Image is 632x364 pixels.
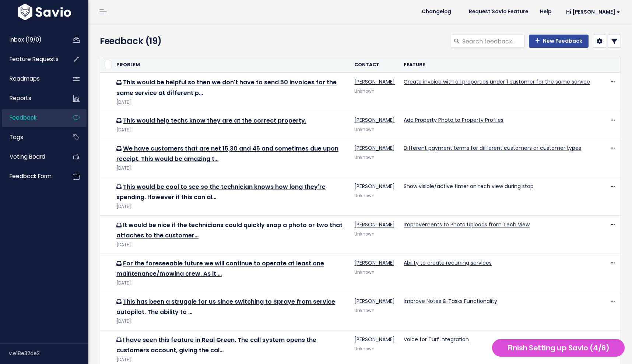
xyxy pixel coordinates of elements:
[354,193,375,199] span: Unknown
[116,336,316,355] a: I have seen this feature in Real Green. The call system opens the customers account, giving the cal…
[116,183,326,202] a: This would be cool to see so the technician knows how long they're spending. However if this can al…
[534,6,557,17] a: Help
[404,144,581,152] a: Different payment terms for different customers or customer types
[116,99,345,106] div: [DATE]
[10,133,23,141] span: Tags
[116,297,335,317] a: This has been a struggle for us since switching to Spraye from service autopilot. The ability to …
[100,35,266,48] h4: Feedback (19)
[116,221,343,240] a: It would be nice if the technicians could quickly snap a photo or two that attaches to the customer…
[116,318,345,325] div: [DATE]
[10,36,42,43] span: Inbox (19/0)
[354,346,375,352] span: Unknown
[404,116,503,124] a: Add Property Photo to Property Profiles
[112,57,350,73] th: Problem
[354,336,395,343] a: [PERSON_NAME]
[495,342,621,353] h5: Finish Setting up Savio (4/6)
[354,144,395,152] a: [PERSON_NAME]
[354,297,395,305] a: [PERSON_NAME]
[422,9,451,14] span: Changelog
[404,259,492,266] a: Ability to create recurring services
[2,31,61,48] a: Inbox (19/0)
[404,78,590,85] a: Create invoice with all properties under 1 customer for the same service
[354,155,375,160] span: Unknown
[10,75,40,82] span: Roadmaps
[2,51,61,68] a: Feature Requests
[10,114,36,121] span: Feedback
[566,9,620,15] span: Hi [PERSON_NAME]
[557,6,626,18] a: Hi [PERSON_NAME]
[116,356,345,364] div: [DATE]
[354,116,395,124] a: [PERSON_NAME]
[116,259,324,278] a: For the foreseeable future we will continue to operate at least one maintenance/mowing crew. As it …
[116,144,338,163] a: We have customers that are net 15,30 and 45 and sometimes due upon receipt. This would be amazing t…
[404,183,534,190] a: Show visible/active timer on tech view during stop
[354,78,395,85] a: [PERSON_NAME]
[10,55,59,63] span: Feature Requests
[116,203,345,211] div: [DATE]
[354,127,375,132] span: Unknown
[9,344,88,363] div: v.e18e32de2
[2,148,61,165] a: Voting Board
[354,183,395,190] a: [PERSON_NAME]
[123,116,306,125] a: This would help techs know they are at the correct property.
[354,259,395,266] a: [PERSON_NAME]
[116,78,337,97] a: This would be helpful so then we don't have to send 50 invoices for the same service at different p…
[404,221,530,228] a: Improvements to Photo Uploads from Tech View
[354,88,375,94] span: Unknown
[116,126,345,134] div: [DATE]
[116,165,345,172] div: [DATE]
[461,35,524,48] input: Search feedback...
[354,269,375,275] span: Unknown
[463,6,534,17] a: Request Savio Feature
[2,168,61,185] a: Feedback form
[2,90,61,107] a: Reports
[354,308,375,314] span: Unknown
[529,35,589,48] a: New Feedback
[10,153,45,160] span: Voting Board
[116,279,345,287] div: [DATE]
[2,70,61,87] a: Roadmaps
[116,241,345,249] div: [DATE]
[404,297,497,305] a: Improve Notes & Tasks Functionality
[16,4,73,20] img: logo-white.9d6f32f41409.svg
[354,221,395,228] a: [PERSON_NAME]
[354,231,375,237] span: Unknown
[2,129,61,146] a: Tags
[350,57,399,73] th: Contact
[10,172,52,180] span: Feedback form
[404,336,469,343] a: Voice for Turf Integration
[10,94,31,102] span: Reports
[2,109,61,126] a: Feedback
[399,57,594,73] th: Feature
